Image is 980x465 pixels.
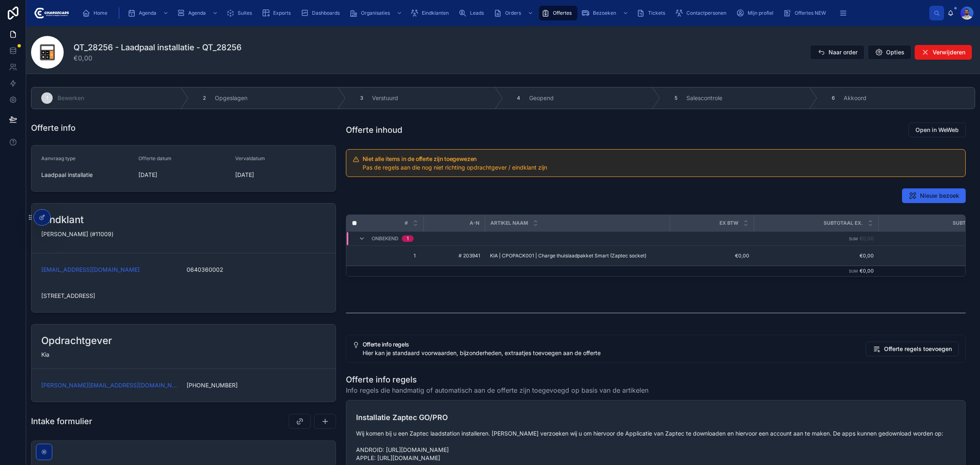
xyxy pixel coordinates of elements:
[915,45,972,60] button: Verwijderen
[810,45,864,60] button: Naar order
[849,269,858,273] small: Sum
[886,48,904,56] span: Opties
[902,188,966,203] button: Nieuw bezoek
[273,10,291,16] span: Exports
[866,342,959,356] button: Offerte regels toevoegen
[94,10,107,16] span: Home
[884,345,952,353] span: Offerte regels toevoegen
[363,349,859,357] div: Hier kan je standaard voorwaarden, bijzonderheden, extraatjes toevoegen aan de offerte
[579,6,633,20] a: Bezoeken
[41,155,76,161] span: Aanvraag type
[363,349,601,356] span: Hier kan je standaard voorwaarden, bijzonderheden, extraatjes toevoegen aan de offerte
[781,6,832,20] a: Offertes NEW
[505,10,521,16] span: Orders
[376,253,416,259] span: 1
[58,94,84,102] span: Bewerken
[346,385,648,395] span: Info regels die handmatig of automatisch aan de offerte zijn toegevoegd op basis van de artikelen
[188,10,206,16] span: Agenda
[203,95,206,101] span: 2
[539,6,577,20] a: Offertes
[673,6,732,20] a: Contactpersonen
[909,123,966,137] button: Open in WeWeb
[470,220,479,226] span: A-N
[73,53,242,63] span: €0,00
[360,95,363,101] span: 3
[41,381,180,389] a: [PERSON_NAME][EMAIL_ADDRESS][DOMAIN_NAME]
[593,10,616,16] span: Bezoeken
[41,213,84,226] h2: Eindklant
[408,6,454,20] a: Eindklanten
[363,163,959,172] div: Pas de regels aan die nog niet richting opdrachtgever / eindklant zijn
[356,412,955,423] h4: Installatie Zaptec GO/PRO
[748,10,773,16] span: Mijn profiel
[407,235,409,242] div: 1
[235,171,326,179] span: [DATE]
[346,124,402,136] h1: Offerte inhoud
[734,6,779,20] a: Mijn profiel
[795,10,826,16] span: Offertes NEW
[490,253,646,259] span: KIA | CPOPACK001 | Charge thuislaadpakket Smart (Zaptec socket)
[298,6,345,20] a: Dashboards
[138,171,229,179] span: [DATE]
[41,292,326,300] span: [STREET_ADDRESS]
[312,10,340,16] span: Dashboards
[860,235,874,241] span: €0,00
[347,6,406,20] a: Organisaties
[187,266,325,274] span: 0640360002
[686,94,722,102] span: Salescontrole
[259,6,296,20] a: Exports
[363,156,959,162] h5: Niet alle items in de offerte zijn toegewezen
[46,95,48,101] span: 1
[517,95,520,101] span: 4
[915,126,959,134] span: Open in WeWeb
[860,268,874,274] span: €0,00
[920,192,959,200] span: Nieuw bezoek
[41,334,112,347] h2: Opdrachtgever
[76,4,929,22] div: scrollable content
[648,10,665,16] span: Tickets
[491,6,537,20] a: Orders
[675,95,677,101] span: 5
[235,155,265,161] span: Vervaldatum
[844,94,866,102] span: Akkoord
[422,10,449,16] span: Eindklanten
[719,220,738,226] span: Ex BTW
[215,94,247,102] span: Opgeslagen
[829,48,857,56] span: Naar order
[363,342,859,347] h5: Offerte info regels
[832,95,835,101] span: 6
[73,42,242,53] h1: QT_28256 - Laadpaal installatie - QT_28256
[933,48,965,56] span: Verwijderen
[363,164,547,171] span: Pas de regels aan die nog niet richting opdrachtgever / eindklant zijn
[634,6,671,20] a: Tickets
[224,6,258,20] a: Suites
[529,94,554,102] span: Geopend
[346,374,648,385] h1: Offerte info regels
[429,253,480,259] span: # 203941
[675,253,749,259] span: €0,00
[33,7,69,20] img: App logo
[456,6,490,20] a: Leads
[372,94,398,102] span: Verstuurd
[759,253,874,259] span: €0,00
[824,220,863,226] span: Subtotaal ex.
[868,45,911,60] button: Opties
[490,220,528,226] span: Artikel naam
[361,10,390,16] span: Organisaties
[138,155,171,161] span: Offerte datum
[405,220,408,226] span: #
[41,266,140,274] a: [EMAIL_ADDRESS][DOMAIN_NAME]
[31,416,92,427] h1: Intake formulier
[470,10,484,16] span: Leads
[553,10,572,16] span: Offertes
[139,10,156,16] span: Agenda
[80,6,113,20] a: Home
[41,351,49,358] span: Kia
[174,6,222,20] a: Agenda
[31,122,76,134] h1: Offerte info
[41,230,326,238] p: [PERSON_NAME] (#11009)
[238,10,252,16] span: Suites
[41,171,93,179] span: Laadpaal installatie
[372,235,399,242] span: Onbekend
[125,6,173,20] a: Agenda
